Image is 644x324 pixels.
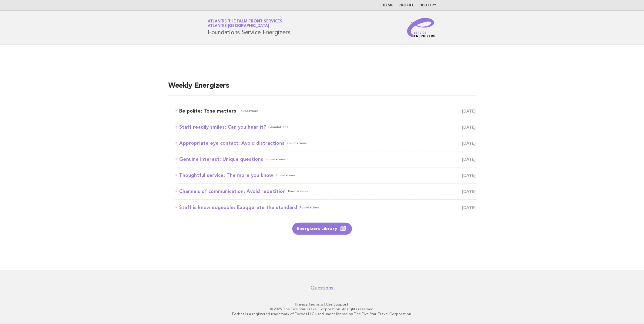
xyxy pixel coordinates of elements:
a: Be polite: Tone mattersFoundations [DATE] [176,107,476,115]
span: [DATE] [462,107,476,115]
p: · · [136,302,508,307]
span: [DATE] [462,187,476,196]
span: Atlantis [GEOGRAPHIC_DATA] [208,24,269,28]
img: Service Energizers [407,18,436,37]
span: Foundations [239,107,259,115]
span: Foundations [276,171,296,180]
a: Profile [398,4,414,7]
a: Atlantis The Palm Front ServicesAtlantis [GEOGRAPHIC_DATA] [208,19,282,28]
a: Thoughtful service: The more you knowFoundations [DATE] [176,171,476,180]
p: Forbes is a registered trademark of Forbes LLC used under license by The Five Star Travel Corpora... [136,312,508,316]
span: [DATE] [462,171,476,180]
span: Foundations [287,139,307,147]
a: Privacy [296,302,308,306]
a: Genuine interest: Unique questionsFoundations [DATE] [176,155,476,164]
span: [DATE] [462,139,476,147]
a: History [419,4,436,7]
a: Energizers Library [292,223,352,235]
span: [DATE] [462,203,476,212]
a: Staff is knowledgeable: Exaggerate the standardFoundations [DATE] [176,203,476,212]
h1: Foundations Service Energizers [208,20,290,35]
a: Questions [311,285,334,291]
span: Foundations [288,187,308,196]
a: Home [381,4,394,7]
h2: Weekly Energizers [168,81,476,96]
a: Staff readily smiles: Can you hear it?Foundations [DATE] [176,123,476,131]
span: Foundations [266,155,286,164]
a: Appropriate eye contact: Avoid distractionsFoundations [DATE] [176,139,476,147]
p: © 2025 The Five Star Travel Corporation. All rights reserved. [136,307,508,312]
a: Support [334,302,349,306]
a: Terms of Use [309,302,333,306]
span: [DATE] [462,155,476,164]
span: Foundations [268,123,288,131]
a: Channels of communication: Avoid repetitionFoundations [DATE] [176,187,476,196]
span: Foundations [300,203,320,212]
span: [DATE] [462,123,476,131]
